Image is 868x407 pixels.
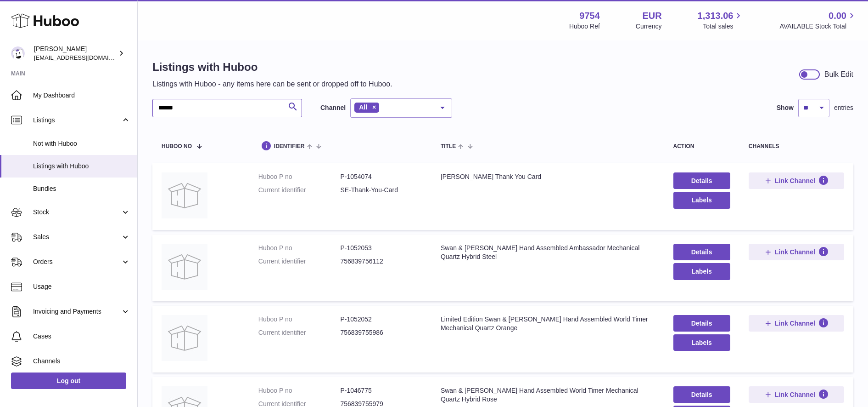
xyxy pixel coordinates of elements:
dd: P-1052052 [340,315,422,324]
div: Limited Edition Swan & [PERSON_NAME] Hand Assembled World Timer Mechanical Quartz Orange [441,315,655,332]
span: Bundles [33,184,130,193]
img: Limited Edition Swan & Edgar Hand Assembled World Timer Mechanical Quartz Orange [162,315,207,361]
dd: 756839756112 [340,257,422,266]
a: Log out [11,373,126,389]
div: [PERSON_NAME] [34,45,117,62]
span: 0.00 [829,10,846,22]
a: Details [673,315,730,332]
strong: EUR [642,10,661,22]
a: Details [673,386,730,403]
span: Link Channel [775,319,815,327]
span: Orders [33,258,121,266]
div: channels [749,143,844,149]
span: My Dashboard [33,91,130,100]
div: Currency [636,22,662,31]
dd: P-1052053 [340,244,422,252]
div: Swan & [PERSON_NAME] Hand Assembled World Timer Mechanical Quartz Hybrid Rose [441,386,655,404]
span: title [441,143,456,149]
dt: Huboo P no [258,172,341,181]
span: Link Channel [775,248,815,256]
button: Labels [673,334,730,351]
button: Link Channel [749,244,844,260]
dd: P-1046775 [340,386,422,395]
button: Link Channel [749,315,844,332]
span: Sales [33,233,121,241]
span: Usage [33,282,130,291]
dt: Huboo P no [258,315,341,324]
span: Invoicing and Payments [33,307,121,316]
span: Cases [33,332,130,341]
label: Channel [320,103,346,112]
a: Details [673,244,730,260]
span: Channels [33,357,130,366]
span: All [359,103,367,111]
span: AVAILABLE Stock Total [779,22,857,31]
span: Listings with Huboo [33,162,130,171]
a: 1,313.06 Total sales [698,10,744,31]
div: [PERSON_NAME] Thank You Card [441,172,655,181]
button: Link Channel [749,172,844,189]
h1: Listings with Huboo [152,60,392,75]
p: Listings with Huboo - any items here can be sent or dropped off to Huboo. [152,79,392,89]
span: Not with Huboo [33,139,130,148]
span: [EMAIL_ADDRESS][DOMAIN_NAME] [34,54,135,61]
div: Swan & [PERSON_NAME] Hand Assembled Ambassador Mechanical Quartz Hybrid Steel [441,244,655,261]
div: Bulk Edit [824,69,853,80]
span: Huboo no [162,143,192,149]
span: Link Channel [775,177,815,185]
img: internalAdmin-9754@internal.huboo.com [11,46,25,60]
span: Listings [33,116,121,125]
dd: P-1054074 [340,172,422,181]
span: Stock [33,208,121,217]
dt: Huboo P no [258,244,341,252]
strong: 9754 [579,10,600,22]
div: Huboo Ref [569,22,600,31]
span: 1,313.06 [698,10,734,22]
a: 0.00 AVAILABLE Stock Total [779,10,857,31]
img: Swan Edgar Thank You Card [162,172,207,218]
dd: 756839755986 [340,328,422,337]
label: Show [777,103,794,112]
dt: Current identifier [258,328,341,337]
a: Details [673,172,730,189]
dt: Huboo P no [258,386,341,395]
dt: Current identifier [258,186,341,195]
dt: Current identifier [258,257,341,266]
dd: SE-Thank-You-Card [340,186,422,195]
span: Total sales [703,22,744,31]
span: Link Channel [775,390,815,399]
button: Link Channel [749,386,844,403]
span: identifier [274,143,305,149]
img: Swan & Edgar Hand Assembled Ambassador Mechanical Quartz Hybrid Steel [162,244,207,290]
span: entries [834,103,853,112]
button: Labels [673,192,730,208]
div: action [673,143,730,149]
button: Labels [673,263,730,280]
